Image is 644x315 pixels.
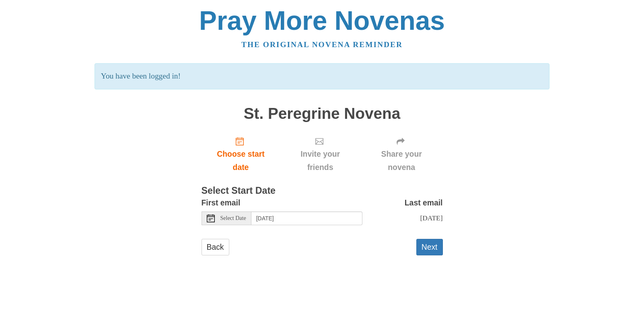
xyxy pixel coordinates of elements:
a: The original novena reminder [241,40,403,49]
div: Click "Next" to confirm your start date first. [360,130,443,178]
p: You have been logged in! [95,63,549,89]
span: Select Date [220,216,246,221]
h3: Select Start Date [202,186,443,196]
span: Share your novena [368,147,435,174]
label: Last email [405,196,443,209]
a: Pray More Novenas [199,6,445,35]
label: First email [202,196,241,209]
a: Back [202,239,229,255]
a: Choose start date [202,130,280,178]
div: Click "Next" to confirm your start date first. [280,130,360,178]
span: Invite your friends [288,147,352,174]
span: [DATE] [420,214,442,222]
button: Next [416,239,443,255]
h1: St. Peregrine Novena [202,105,443,122]
span: Choose start date [210,147,272,174]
